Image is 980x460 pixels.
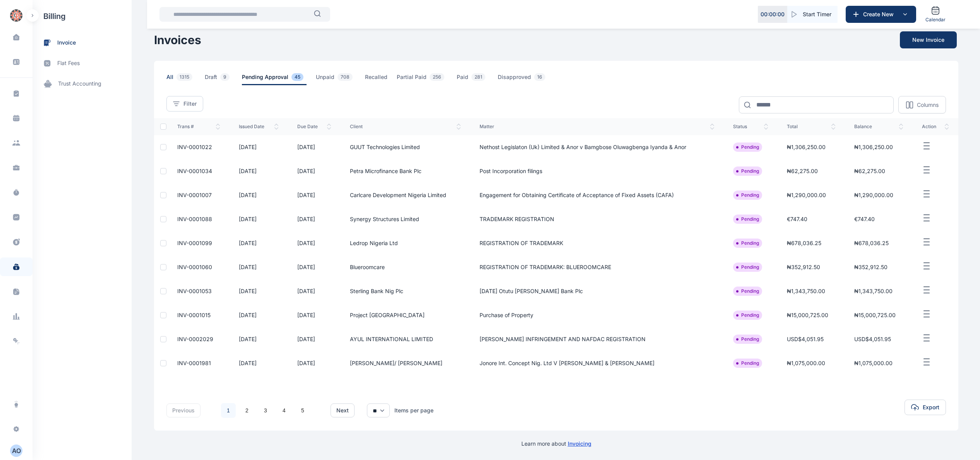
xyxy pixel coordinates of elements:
td: Synergy Structures Limited [341,207,470,231]
td: Sterling Bank Nig Plc [341,279,470,303]
a: INV-0001099 [177,240,212,246]
span: Start Timer [803,10,831,18]
span: 256 [430,73,444,81]
td: TRADEMARK REGISTRATION [470,207,724,231]
span: Calendar [925,17,946,23]
td: Project [GEOGRAPHIC_DATA] [341,303,470,327]
a: Draft9 [205,73,242,85]
td: Nethost Legislaton (Uk) Limited & Anor v Bamgbose Oluwagbenga Iyanda & Anor [470,135,724,159]
span: ₦1,343,750.00 [787,288,825,294]
li: 3 [258,403,273,418]
span: Trans # [177,124,220,130]
p: Learn more about [521,440,591,448]
td: [DATE] [288,327,341,351]
span: ₦1,075,000.00 [787,360,825,366]
a: INV-0001022 [177,144,212,150]
li: 1 [221,403,236,418]
li: Pending [736,168,759,174]
span: 9 [220,73,230,81]
a: invoice [33,33,132,53]
span: USD$4,051.95 [787,336,824,342]
td: REGISTRATION OF TRADEMARK: BLUEROOMCARE [470,255,724,279]
span: ₦1,290,000.00 [854,192,893,198]
a: INV-0001053 [177,288,212,294]
a: INV-0001015 [177,312,211,318]
td: [DATE] [288,135,341,159]
span: ₦62,275.00 [854,168,885,174]
span: balance [854,124,903,130]
a: 4 [277,403,291,418]
span: All [166,73,195,85]
td: [DATE] [230,183,288,207]
span: total [787,124,836,130]
div: A O [10,446,22,455]
span: Matter [480,124,714,130]
li: Pending [736,312,759,318]
td: [DATE] [230,303,288,327]
a: INV-0001060 [177,264,212,270]
span: flat fees [57,59,80,67]
td: [DATE] [288,207,341,231]
a: 5 [295,403,310,418]
span: Create New [860,10,900,18]
td: [PERSON_NAME] INFRINGEMENT AND NAFDAC REGISTRATION [470,327,724,351]
a: Unpaid708 [316,73,365,85]
td: GUUT Technologies Limited [341,135,470,159]
span: Draft [205,73,233,85]
a: INV-0001981 [177,360,211,366]
span: 16 [534,73,545,81]
a: Disapproved16 [498,73,558,85]
div: Items per page [394,407,433,414]
a: Calendar [922,3,949,26]
a: 2 [240,403,254,418]
td: [DATE] [288,255,341,279]
span: client [350,124,461,130]
td: [DATE] [288,231,341,255]
span: action [922,124,949,130]
li: Pending [736,360,759,366]
td: AYUL INTERNATIONAL LIMITED [341,327,470,351]
td: Engagement for Obtaining Certificate of Acceptance of Fixed Assets (CAFA) [470,183,724,207]
span: ₦62,275.00 [787,168,818,174]
td: [DATE] [288,303,341,327]
span: Invoicing [568,440,591,447]
span: €747.40 [787,216,807,222]
span: 708 [338,73,353,81]
a: trust accounting [33,74,132,94]
td: Purchase of Property [470,303,724,327]
li: 4 [276,403,292,418]
td: [DATE] [230,231,288,255]
span: Pending Approval [242,73,307,85]
span: 281 [471,73,485,81]
td: [DATE] [230,327,288,351]
span: ₦1,306,250.00 [787,144,826,150]
li: 下一页 [314,405,324,416]
span: ₦352,912.50 [787,264,820,270]
span: ₦1,343,750.00 [854,288,893,294]
td: [PERSON_NAME]/ [PERSON_NAME] [341,351,470,375]
td: [DATE] [288,279,341,303]
a: INV-0001088 [177,216,212,222]
td: [DATE] [288,351,341,375]
li: Pending [736,144,759,150]
button: next [331,403,355,417]
a: Partial Paid256 [397,73,457,85]
td: [DATE] Otutu [PERSON_NAME] Bank Plc [470,279,724,303]
td: [DATE] [230,255,288,279]
span: issued date [239,124,279,130]
a: INV-0001007 [177,192,212,198]
td: [DATE] [288,159,341,183]
button: Start Timer [787,6,838,23]
td: Petra Microfinance Bank Plc [341,159,470,183]
span: Disapproved [498,73,548,85]
button: Columns [898,96,946,113]
a: INV-0001034 [177,168,212,174]
span: Recalled [365,73,387,85]
td: Post Incorporation filings [470,159,724,183]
